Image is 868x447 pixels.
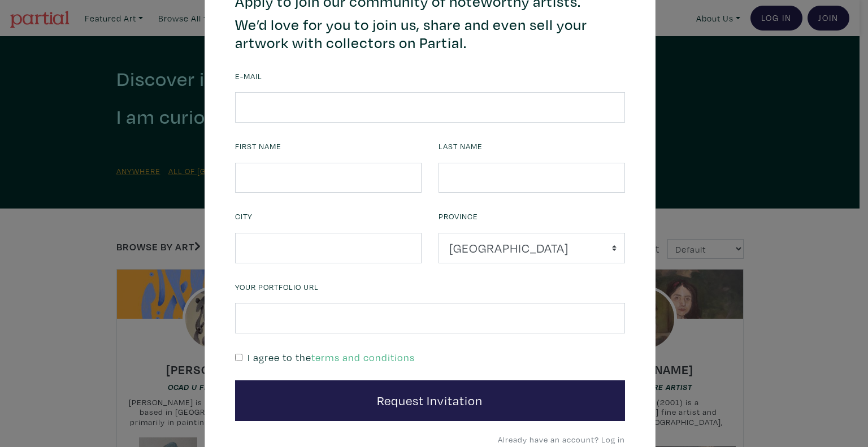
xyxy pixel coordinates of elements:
[498,434,625,445] a: Already have an account? Log in
[235,70,262,83] label: E-mail
[248,350,415,365] p: I agree to the
[439,210,478,223] label: Province
[235,380,625,421] button: Request Invitation
[235,281,319,293] label: Your portfolio URL
[235,210,253,223] label: City
[439,140,483,153] label: Last Name
[311,351,415,364] a: terms and conditions
[235,140,281,153] label: First Name
[235,16,625,53] h4: We’d love for you to join us, share and even sell your artwork with collectors on Partial.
